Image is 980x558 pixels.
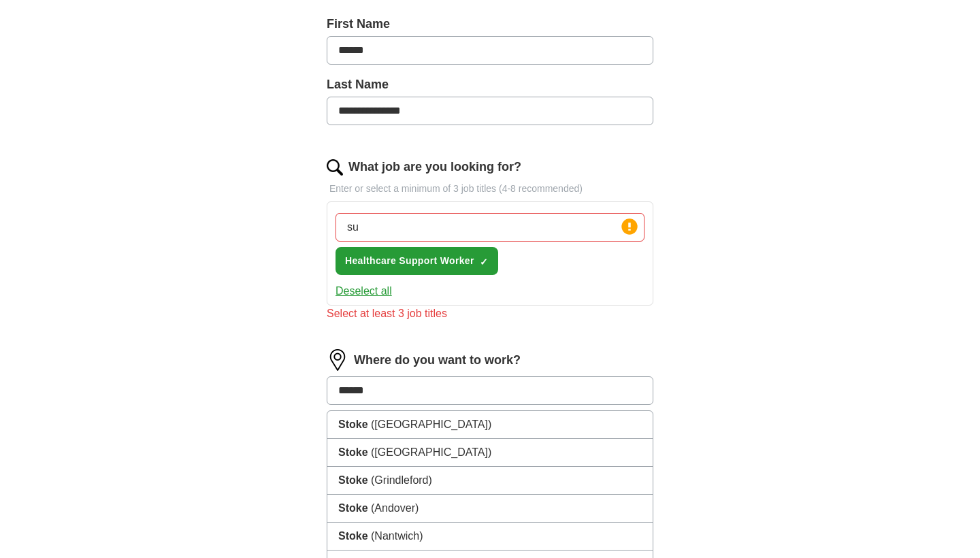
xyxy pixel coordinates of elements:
img: location.png [327,349,348,371]
label: First Name [327,15,653,33]
strong: Stoke [338,446,368,458]
p: Enter or select a minimum of 3 job titles (4-8 recommended) [327,182,653,196]
label: Where do you want to work? [354,351,521,370]
span: Healthcare Support Worker [345,254,474,268]
span: (Grindleford) [371,474,432,486]
span: ✓ [480,257,488,267]
span: ([GEOGRAPHIC_DATA]) [371,419,491,430]
div: Select at least 3 job titles [327,306,653,322]
span: ([GEOGRAPHIC_DATA]) [371,446,491,458]
strong: Stoke [338,419,368,430]
button: Healthcare Support Worker✓ [336,247,498,275]
button: Deselect all [336,283,392,299]
strong: Stoke [338,530,368,542]
strong: Stoke [338,474,368,486]
label: What job are you looking for? [348,158,521,176]
input: Type a job title and press enter [336,213,644,242]
strong: Stoke [338,502,368,514]
span: (Nantwich) [371,530,423,542]
label: Last Name [327,76,653,94]
span: (Andover) [371,502,419,514]
img: search.png [327,159,343,176]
